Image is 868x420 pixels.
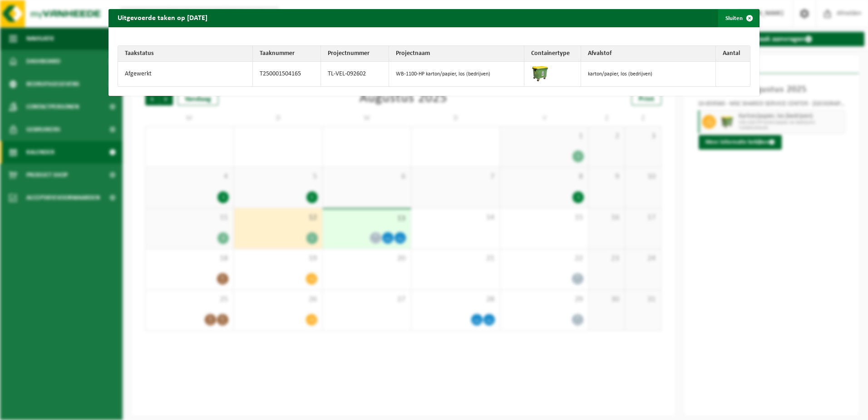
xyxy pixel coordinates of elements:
td: karton/papier, los (bedrijven) [581,62,716,86]
td: Afgewerkt [118,62,253,86]
th: Projectnummer [321,46,389,62]
td: TL-VEL-092602 [321,62,389,86]
td: T250001504165 [253,62,321,86]
th: Afvalstof [581,46,716,62]
h2: Uitgevoerde taken op [DATE] [108,9,217,26]
th: Taaknummer [253,46,321,62]
button: Sluiten [718,9,759,27]
th: Projectnaam [389,46,524,62]
th: Aantal [716,46,750,62]
img: WB-1100-HPE-GN-51 [531,64,549,82]
th: Containertype [524,46,581,62]
td: WB-1100-HP karton/papier, los (bedrijven) [389,62,524,86]
th: Taakstatus [118,46,253,62]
